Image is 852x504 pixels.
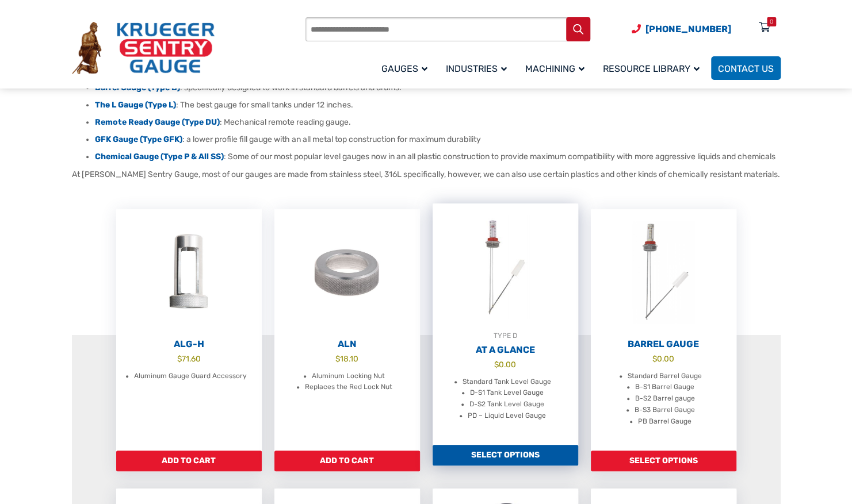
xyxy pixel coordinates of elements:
li: B-S3 Barrel Gauge [635,405,695,416]
img: Krueger Sentry Gauge [72,22,215,75]
bdi: 18.10 [335,354,358,363]
a: Barrel Gauge $0.00 Standard Barrel Gauge B-S1 Barrel Gauge B-S2 Barrel gauge B-S3 Barrel Gauge PB... [591,209,736,451]
li: Aluminum Gauge Guard Accessory [134,371,247,382]
li: Standard Barrel Gauge [628,371,702,382]
h2: Barrel Gauge [591,338,736,350]
a: Industries [439,55,518,82]
li: B-S2 Barrel gauge [635,393,695,405]
a: Resource Library [596,55,711,82]
li: D-S2 Tank Level Gauge [469,399,544,410]
h2: ALN [274,338,420,350]
a: ALN $18.10 Aluminum Locking Nut Replaces the Red Lock Nut [274,209,420,451]
div: 0 [770,17,773,26]
bdi: 0.00 [494,360,516,369]
span: $ [335,354,340,363]
a: GFK Gauge (Type GFK) [95,134,182,144]
h2: ALG-H [116,338,262,350]
span: [PHONE_NUMBER] [645,24,731,34]
span: Contact Us [718,63,774,74]
img: ALN [274,209,420,336]
span: $ [652,354,657,363]
li: Standard Tank Level Gauge [463,376,551,388]
li: D-S1 Tank Level Gauge [470,387,544,399]
a: Chemical Gauge (Type P & All SS) [95,152,224,161]
li: : Some of our most popular level gauges now in an all plastic construction to provide maximum com... [95,151,781,163]
div: TYPE D [433,330,578,341]
a: ALG-H $71.60 Aluminum Gauge Guard Accessory [116,209,262,451]
span: $ [177,354,182,363]
a: Add to cart: “At A Glance” [433,445,578,465]
img: ALG-OF [116,209,262,336]
span: $ [494,360,499,369]
a: Phone Number (920) 434-8860 [632,22,731,36]
img: Barrel Gauge [591,209,736,336]
a: Gauges [375,55,439,82]
h2: At A Glance [433,344,578,356]
p: At [PERSON_NAME] Sentry Gauge, most of our gauges are made from stainless steel, 316L specificall... [72,168,781,180]
li: : Mechanical remote reading gauge. [95,117,781,128]
img: At A Glance [433,203,578,330]
a: Machining [518,55,596,82]
bdi: 71.60 [177,354,201,363]
span: Machining [525,63,584,74]
a: Remote Ready Gauge (Type DU) [95,117,220,127]
bdi: 0.00 [652,354,674,363]
a: Add to cart: “Barrel Gauge” [591,451,736,471]
li: PD – Liquid Level Gauge [468,410,546,422]
span: Gauges [381,63,427,74]
li: B-S1 Barrel Gauge [635,382,694,393]
span: Industries [446,63,507,74]
li: : a lower profile fill gauge with an all metal top construction for maximum durability [95,134,781,145]
a: TYPE DAt A Glance $0.00 Standard Tank Level Gauge D-S1 Tank Level Gauge D-S2 Tank Level Gauge PD ... [433,203,578,445]
a: Add to cart: “ALN” [274,451,420,471]
a: The L Gauge (Type L) [95,100,176,110]
a: Contact Us [711,56,781,80]
span: Resource Library [603,63,700,74]
li: Replaces the Red Lock Nut [305,382,392,393]
li: : The best gauge for small tanks under 12 inches. [95,99,781,111]
a: Add to cart: “ALG-H” [116,451,262,471]
li: PB Barrel Gauge [638,416,691,428]
li: Aluminum Locking Nut [312,371,385,382]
